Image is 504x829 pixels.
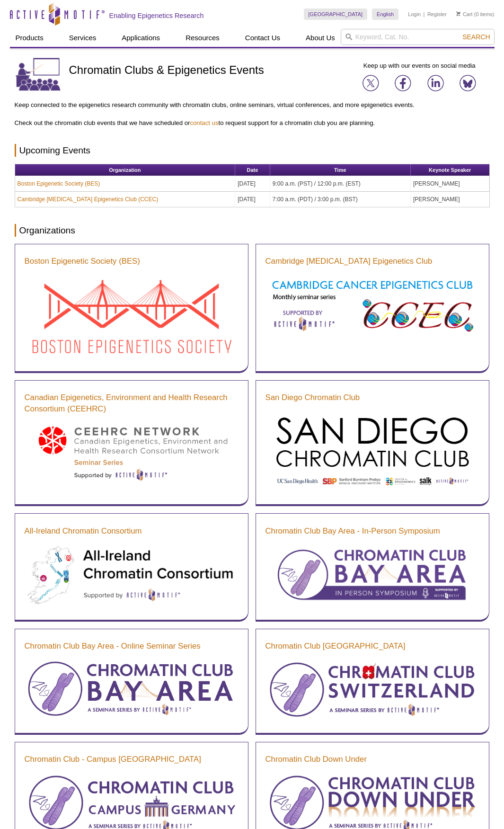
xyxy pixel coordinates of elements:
[395,75,411,91] img: Join us on Facebook
[427,11,447,18] a: Register
[265,754,367,765] a: Chromatin Club Down Under
[15,101,490,109] p: Keep connected to the epigenetics research community with chromatin clubs, online seminars, virtu...
[235,164,270,176] th: Date
[25,659,239,721] img: Chromatin Club Bay Area Seminar Series
[411,164,489,176] th: Keynote Speaker
[456,9,495,20] li: (0 items)
[265,659,479,721] img: Chromatin Club Switzerland Seminar Series
[235,176,270,192] td: [DATE]
[349,62,490,70] p: Keep up with our events on social media
[15,224,490,237] h2: Organizations
[456,11,473,18] a: Cart
[18,179,100,188] a: Boston Epigenetic Society (BES)
[427,75,444,91] img: Join us on LinkedIn
[239,29,286,47] a: Contact Us
[15,119,490,127] p: Check out the chromatin club events that we have scheduled or to request support for a chromatin ...
[25,422,239,483] img: Canadian Epigenetics, Environment and Health Research Consortium (CEEHRC) Seminar Series
[15,57,62,92] img: Chromatin Clubs & Epigenetic Events
[235,192,270,207] td: [DATE]
[10,29,49,47] a: Products
[424,9,425,20] li: |
[341,29,495,45] input: Keyword, Cat. No.
[116,29,166,47] a: Applications
[462,33,490,41] span: Search
[15,164,236,176] th: Organization
[265,526,440,537] a: Chromatin Club Bay Area - In-Person Symposium
[265,410,479,492] img: San Diego Chromatin Club Seminar Series
[460,75,476,91] img: Join us on Bluesky
[25,754,201,765] a: Chromatin Club - Campus [GEOGRAPHIC_DATA]
[25,392,239,415] a: Canadian Epigenetics, Environment and Health Research Consortium (CEEHRC)
[363,75,379,91] img: Join us on X
[25,256,140,267] a: Boston Epigenetic Society (BES)
[25,544,239,608] img: All-Ireland Chromatin Consortium Seminar Series
[190,119,218,126] a: contact us
[25,641,201,652] a: Chromatin Club Bay Area - Online Seminar Series
[265,544,479,606] img: Chromatin Club Bay Area - In-Person Symposium
[180,29,225,47] a: Resources
[372,9,398,20] a: English
[265,274,479,336] img: Cambridge Cancer Epigenetics Club Seminar Series
[270,192,411,207] td: 7:00 a.m. (PDT) / 3:00 p.m. (BST)
[411,192,489,207] td: [PERSON_NAME]
[270,176,411,192] td: 9:00 a.m. (PST) / 12:00 p.m. (EST)
[265,641,406,652] a: Chromatin Club [GEOGRAPHIC_DATA]
[408,11,421,18] a: Login
[69,64,264,78] h1: Chromatin Clubs & Epigenetics Events
[270,164,411,176] th: Time
[460,33,493,41] button: Search
[411,176,489,192] td: [PERSON_NAME]
[109,11,204,20] h2: Enabling Epigenetics Research
[304,9,368,20] a: [GEOGRAPHIC_DATA]
[63,29,102,47] a: Services
[15,144,490,157] h2: Upcoming Events
[456,11,460,16] img: Your Cart
[265,392,360,403] a: San Diego Chromatin Club
[265,256,433,267] a: Cambridge [MEDICAL_DATA] Epigenetics Club
[18,195,159,204] a: Cambridge [MEDICAL_DATA] Epigenetics Club (CCEC)
[25,526,142,537] a: All-Ireland Chromatin Consortium
[300,29,341,47] a: About Us
[25,274,239,359] img: Boston Epigenetic Society (BES) Seminar Series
